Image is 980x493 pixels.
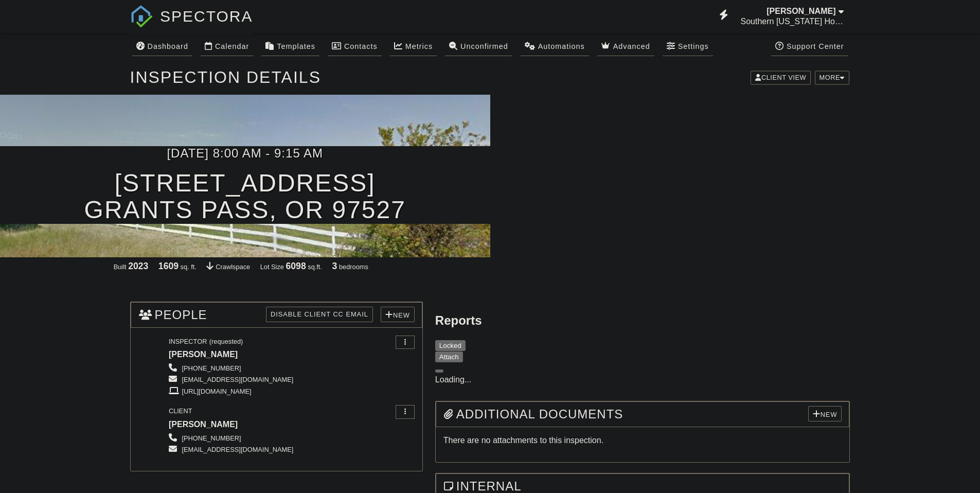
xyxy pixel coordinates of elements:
div: Contacts [344,42,378,50]
div: Unconfirmed [460,42,508,50]
span: Lot Size [260,263,284,271]
a: Client View [750,73,813,81]
a: Automations (Basic) [521,37,589,56]
div: 1609 [158,261,179,271]
h3: Additional Documents [436,401,850,427]
span: Inspector [169,338,207,345]
div: Client View [751,71,811,84]
div: [PHONE_NUMBER] [182,434,241,443]
div: Templates [277,42,315,50]
h1: Inspection Details [130,68,850,86]
span: sq.ft. [308,263,322,271]
a: Unconfirmed [445,37,512,56]
span: bedrooms [339,263,368,271]
a: Settings [663,37,713,56]
p: There are no attachments to this inspection. [443,435,842,446]
div: [EMAIL_ADDRESS][DOMAIN_NAME] [182,376,293,384]
div: 3 [332,261,337,271]
div: [PERSON_NAME] [767,6,835,16]
a: [URL][DOMAIN_NAME] [169,385,293,397]
a: Metrics [390,37,437,56]
span: Built [114,263,127,271]
h1: [STREET_ADDRESS] Grants Pass, OR 97527 [84,170,406,224]
a: Advanced [597,37,654,56]
a: Calendar [201,37,253,56]
span: SPECTORA [160,5,253,27]
span: sq. ft. [181,263,197,271]
div: [URL][DOMAIN_NAME] [182,388,251,396]
img: The Best Home Inspection Software - Spectora [130,5,153,28]
div: New [808,406,842,422]
div: Southern Oregon Home Inspections [741,16,844,27]
a: Support Center [771,37,848,56]
a: [PHONE_NUMBER] [169,432,293,444]
a: [EMAIL_ADDRESS][DOMAIN_NAME] [169,444,293,455]
div: [PHONE_NUMBER] [182,364,241,373]
a: [EMAIL_ADDRESS][DOMAIN_NAME] [169,374,293,385]
div: 6098 [286,261,306,271]
a: SPECTORA [130,15,253,34]
div: More [815,71,849,84]
div: [EMAIL_ADDRESS][DOMAIN_NAME] [182,446,293,454]
h3: [DATE] 8:00 am - 9:15 am [167,146,323,160]
span: Client [169,407,192,415]
a: Templates [261,37,319,56]
div: Metrics [405,42,433,50]
div: Disable Client CC Email [266,307,373,322]
span: (requested) [209,338,243,345]
a: Contacts [328,37,382,56]
div: Advanced [613,42,650,50]
div: 2023 [128,261,148,271]
a: Dashboard [132,37,192,56]
div: Automations [538,42,585,50]
div: Calendar [215,42,249,50]
h3: People [131,302,422,327]
div: Support Center [787,42,844,50]
a: [PHONE_NUMBER] [169,362,293,374]
span: crawlspace [216,263,250,271]
div: Settings [678,42,709,50]
div: [PERSON_NAME] [169,417,238,432]
div: New [381,307,415,323]
div: Dashboard [148,42,188,50]
div: [PERSON_NAME] [169,347,238,362]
